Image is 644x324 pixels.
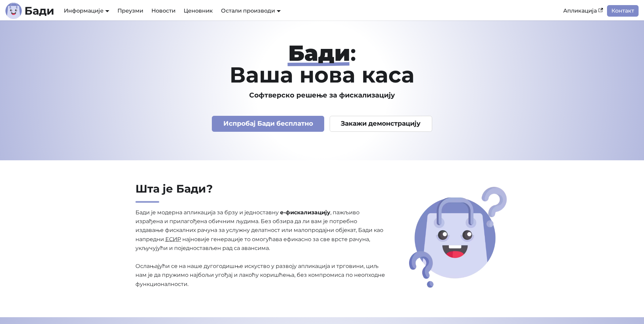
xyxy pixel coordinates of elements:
a: Преузми [113,5,147,17]
h1: : Ваша нова каса [104,42,541,86]
abbr: Електронски систем за издавање рачуна [165,236,181,242]
strong: Бади [288,40,350,66]
p: Бади је модерна апликација за брзу и једноставну , пажљиво израђена и прилагођена обичним људима.... [135,208,386,289]
a: Закажи демонстрацију [330,116,432,132]
a: Апликација [559,5,607,17]
img: Шта је Бади? [407,184,509,290]
a: ЛогоБади [5,3,54,19]
a: Испробај Бади бесплатно [212,116,324,132]
h2: Шта је Бади? [135,182,386,203]
a: Информације [64,7,109,14]
a: Ценовник [180,5,217,17]
h3: Софтверско решење за фискализацију [104,91,541,100]
a: Новости [147,5,180,17]
img: Лого [5,3,22,19]
strong: е-фискализацију [280,209,330,216]
b: Бади [24,5,54,16]
a: Контакт [607,5,639,17]
a: Остали производи [221,7,281,14]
